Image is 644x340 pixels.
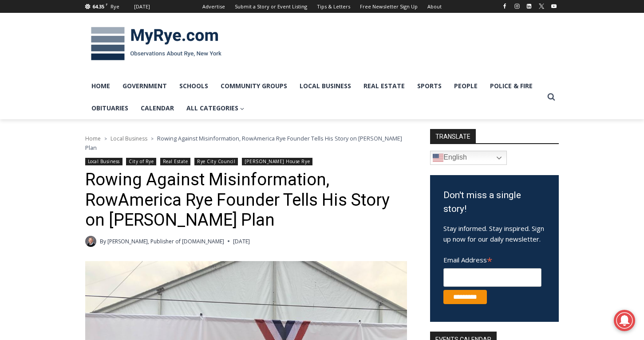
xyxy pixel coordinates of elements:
span: All Categories [186,103,245,113]
a: Schools [173,75,214,97]
a: Linkedin [524,1,534,12]
span: F [106,2,108,7]
a: Calendar [134,97,180,119]
button: View Search Form [543,89,559,105]
a: Government [116,75,173,97]
div: Rye [111,3,119,11]
div: [DATE] [134,3,150,11]
a: Community Groups [214,75,293,97]
a: Sports [411,75,448,97]
span: 64.35 [92,3,104,10]
a: Obituaries [85,97,134,119]
a: Local Business [293,75,357,97]
a: Police & Fire [484,75,539,97]
a: Instagram [512,1,522,12]
nav: Primary Navigation [85,75,543,120]
a: People [448,75,484,97]
a: All Categories [180,97,251,119]
a: YouTube [549,1,559,12]
a: X [536,1,547,12]
img: MyRye.com [85,21,227,67]
a: English [430,151,507,165]
a: Home [85,75,116,97]
a: Facebook [499,1,510,12]
a: Real Estate [357,75,411,97]
img: en [433,152,443,163]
